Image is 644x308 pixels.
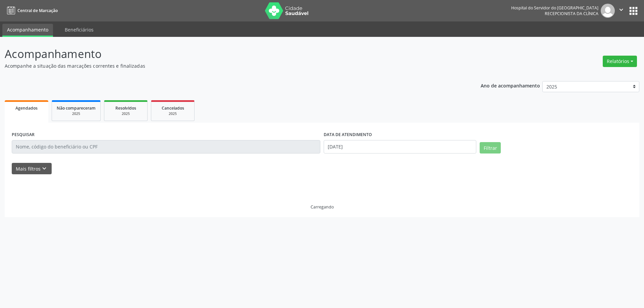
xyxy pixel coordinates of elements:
[603,56,637,67] button: Relatórios
[480,142,501,153] button: Filtrar
[60,24,98,36] a: Beneficiários
[12,130,35,140] label: PESQUISAR
[615,4,628,18] button: 
[5,46,449,62] p: Acompanhamento
[15,105,38,111] span: Agendados
[324,140,476,153] input: Selecione um intervalo
[5,62,449,69] p: Acompanhe a situação das marcações correntes e finalizadas
[311,204,334,210] div: Carregando
[5,5,58,16] a: Central de Marcação
[511,5,598,11] div: Hospital do Servidor do [GEOGRAPHIC_DATA]
[156,111,190,116] div: 2025
[481,81,540,89] p: Ano de acompanhamento
[115,105,136,111] span: Resolvidos
[162,105,184,111] span: Cancelados
[109,111,143,116] div: 2025
[2,24,53,37] a: Acompanhamento
[545,11,598,16] span: Recepcionista da clínica
[17,8,58,13] span: Central de Marcação
[12,140,320,153] input: Nome, código do beneficiário ou CPF
[12,163,52,175] button: Mais filtroskeyboard_arrow_down
[628,5,639,17] button: apps
[57,105,96,111] span: Não compareceram
[41,165,48,172] i: keyboard_arrow_down
[601,4,615,18] img: img
[618,6,625,13] i: 
[57,111,96,116] div: 2025
[324,130,372,140] label: DATA DE ATENDIMENTO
